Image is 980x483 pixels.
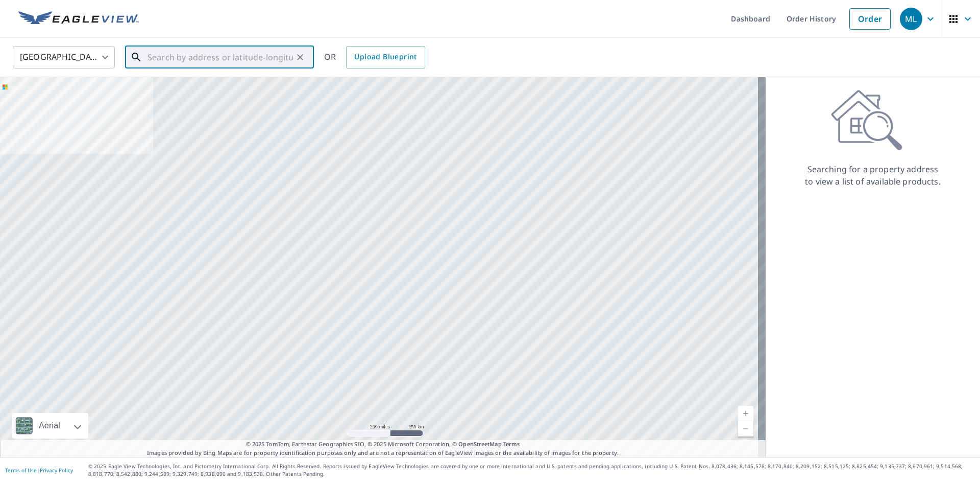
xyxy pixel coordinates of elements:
img: EV Logo [18,11,139,27]
a: Terms of Use [5,467,37,474]
a: OpenStreetMap [458,440,501,448]
a: Upload Blueprint [346,46,425,68]
div: Aerial [36,413,63,439]
span: Upload Blueprint [354,51,416,63]
p: | [5,467,73,473]
p: © 2025 Eagle View Technologies, Inc. and Pictometry International Corp. All Rights Reserved. Repo... [88,463,975,478]
a: Privacy Policy [40,467,73,474]
a: Current Level 5, Zoom In [738,406,753,421]
a: Order [849,8,891,30]
div: ML [900,8,922,30]
input: Search by address or latitude-longitude [148,43,293,72]
div: [GEOGRAPHIC_DATA] [13,43,115,72]
div: Aerial [12,413,88,439]
p: Searching for a property address to view a list of available products. [804,163,941,188]
div: OR [324,46,425,68]
a: Current Level 5, Zoom Out [738,421,753,436]
a: Terms [503,440,520,448]
span: © 2025 TomTom, Earthstar Geographics SIO, © 2025 Microsoft Corporation, © [246,440,520,449]
button: Clear [293,50,307,64]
